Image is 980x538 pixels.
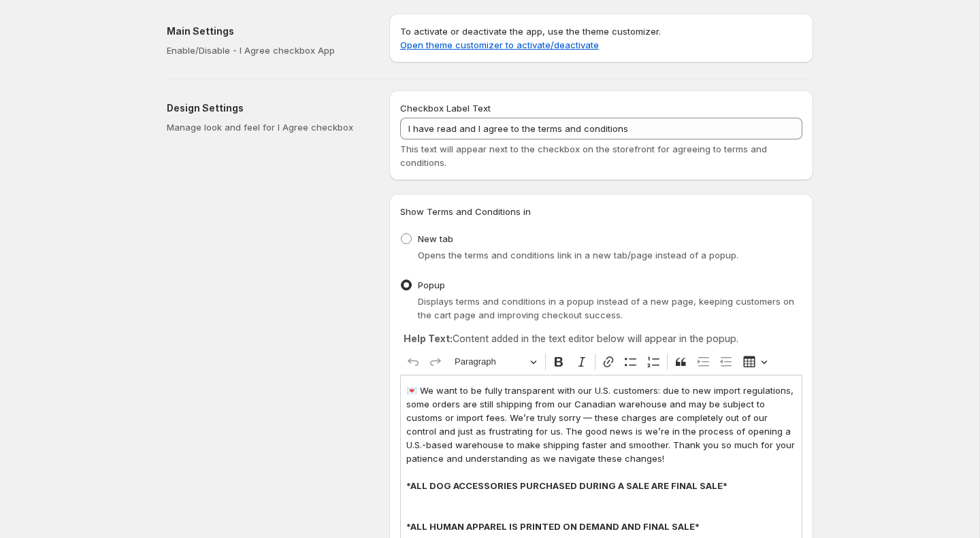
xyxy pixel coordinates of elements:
button: Paragraph, Heading [448,352,542,373]
span: Displays terms and conditions in a popup instead of a new page, keeping customers on the cart pag... [418,296,794,320]
span: Show Terms and Conditions in [400,206,531,217]
strong: Help Text: [404,333,453,344]
p: Content added in the text editor below will appear in the popup. [404,332,799,346]
strong: *ALL DOG ACCESSORIES PURCHASED DURING A SALE ARE FINAL SALE* [406,480,728,491]
span: Opens the terms and conditions link in a new tab/page instead of a popup. [418,250,738,260]
h2: Main Settings [167,24,367,38]
p: Enable/Disable - I Agree checkbox App [167,44,367,57]
h2: Design Settings [167,101,367,115]
p: Manage look and feel for I Agree checkbox [167,120,367,134]
div: Editor toolbar [400,349,802,375]
p: 💌 We want to be fully transparent with our U.S. customers: due to new import regulations, some or... [406,384,796,465]
p: To activate or deactivate the app, use the theme customizer. [400,24,802,52]
strong: *ALL HUMAN APPAREL IS PRINTED ON DEMAND AND FINAL SALE* [406,521,700,532]
a: Open theme customizer to activate/deactivate [400,39,599,50]
span: This text will appear next to the checkbox on the storefront for agreeing to terms and conditions. [400,144,767,168]
span: Popup [418,280,445,290]
span: New tab [418,233,453,244]
span: Checkbox Label Text [400,103,491,114]
span: Paragraph [455,354,525,370]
